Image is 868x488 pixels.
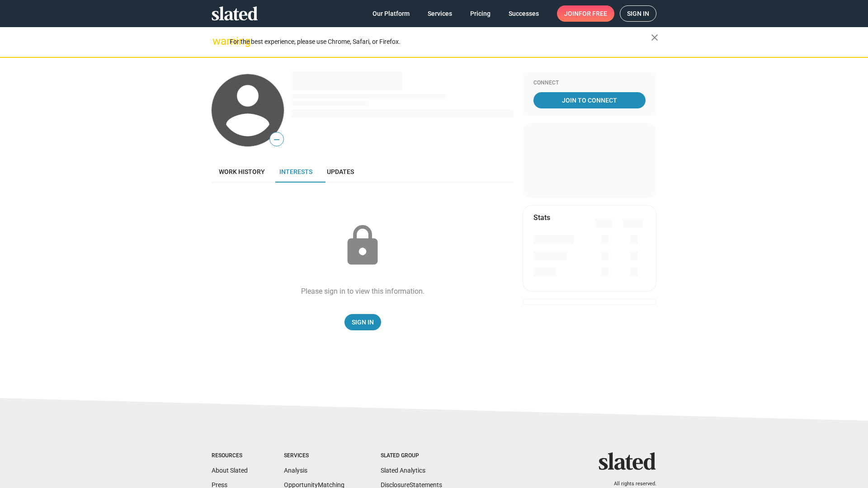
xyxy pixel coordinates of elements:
[533,92,646,108] a: Join To Connect
[535,92,644,108] span: Join To Connect
[365,5,417,22] a: Our Platform
[230,36,651,48] div: For the best experience, please use Chrome, Safari, or Firefox.
[620,5,656,22] a: Sign in
[327,168,354,175] span: Updates
[533,213,550,222] mat-card-title: Stats
[272,161,320,183] a: Interests
[352,314,374,330] span: Sign In
[381,467,425,474] a: Slated Analytics
[301,286,425,296] div: Please sign in to view this information.
[428,5,452,22] span: Services
[320,161,361,183] a: Updates
[212,161,272,183] a: Work history
[344,314,381,330] a: Sign In
[501,5,546,22] a: Successes
[212,36,223,47] mat-icon: warning
[284,452,344,460] div: Services
[470,5,491,22] span: Pricing
[564,5,607,22] span: Join
[284,467,307,474] a: Analysis
[373,5,410,22] span: Our Platform
[509,5,539,22] span: Successes
[627,6,649,21] span: Sign in
[212,452,248,460] div: Resources
[212,467,248,474] a: About Slated
[463,5,498,22] a: Pricing
[381,452,442,460] div: Slated Group
[579,5,607,22] span: for free
[420,5,459,22] a: Services
[533,80,646,87] div: Connect
[649,32,660,43] mat-icon: close
[340,223,385,268] mat-icon: lock
[219,168,265,175] span: Work history
[279,168,312,175] span: Interests
[557,5,614,22] a: Joinfor free
[270,134,283,145] span: —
